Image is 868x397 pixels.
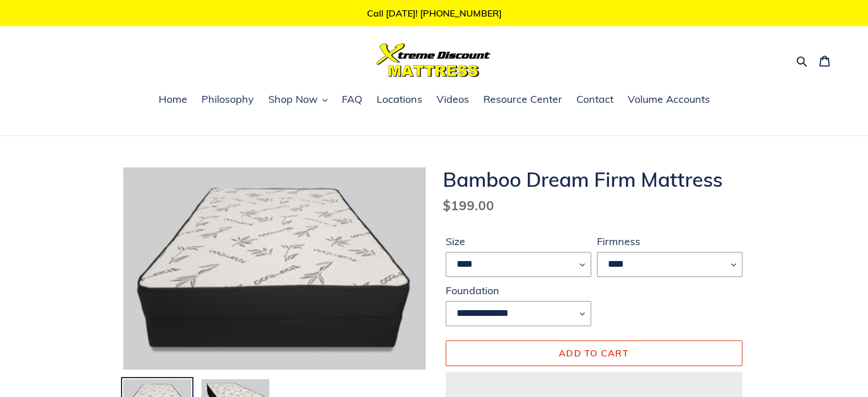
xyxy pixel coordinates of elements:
[371,91,428,109] a: Locations
[446,234,591,249] label: Size
[159,93,187,106] span: Home
[446,340,742,366] button: Add to cart
[478,91,568,109] a: Resource Center
[622,91,716,109] a: Volume Accounts
[443,197,494,214] span: $199.00
[437,93,469,106] span: Videos
[336,91,368,109] a: FAQ
[559,347,629,359] span: Add to cart
[597,234,742,249] label: Firmness
[263,91,333,109] button: Shop Now
[446,283,591,298] label: Foundation
[377,93,422,106] span: Locations
[628,93,710,106] span: Volume Accounts
[377,43,491,77] img: Xtreme Discount Mattress
[268,93,318,106] span: Shop Now
[443,167,745,191] h1: Bamboo Dream Firm Mattress
[571,91,619,109] a: Contact
[431,91,475,109] a: Videos
[483,93,562,106] span: Resource Center
[123,167,426,369] img: Bamboo Dream Firm Mattress
[576,93,613,106] span: Contact
[196,91,260,109] a: Philosophy
[342,93,362,106] span: FAQ
[153,91,193,109] a: Home
[201,93,254,106] span: Philosophy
